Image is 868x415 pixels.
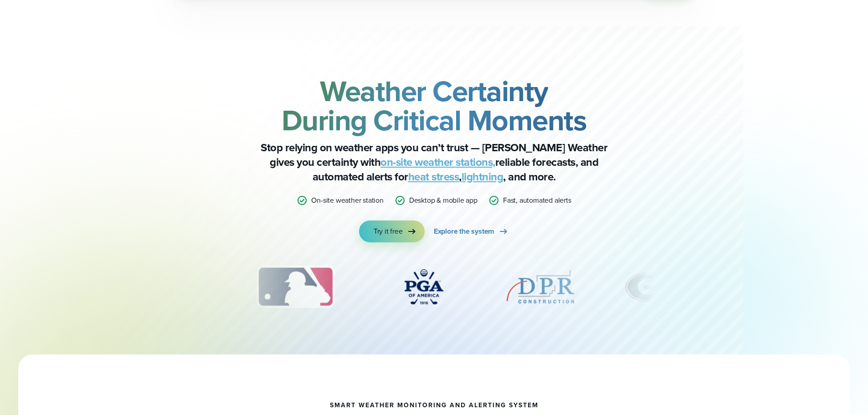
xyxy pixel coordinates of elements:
a: lightning [462,169,503,185]
span: Try it free [374,226,403,237]
a: Explore the system [434,220,509,242]
a: on-site weather stations, [380,154,495,170]
img: PGA.svg [387,264,460,310]
div: 4 of 12 [387,264,460,310]
img: MLB.svg [247,264,344,310]
p: Fast, automated alerts [503,195,571,206]
img: University-of-Georgia.svg [621,264,677,310]
p: On-site weather station [311,195,383,206]
p: Stop relying on weather apps you can’t trust — [PERSON_NAME] Weather gives you certainty with rel... [252,140,616,184]
a: heat stress [408,169,459,185]
strong: Weather Certainty During Critical Moments [282,70,587,142]
span: Explore the system [434,226,494,237]
div: slideshow [214,264,655,314]
img: DPR-Construction.svg [504,264,577,310]
a: Try it free [359,220,425,242]
div: 3 of 12 [247,264,344,310]
p: Desktop & mobile app [409,195,478,206]
div: 6 of 12 [621,264,677,310]
div: 5 of 12 [504,264,577,310]
h1: smart weather monitoring and alerting system [330,402,539,409]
